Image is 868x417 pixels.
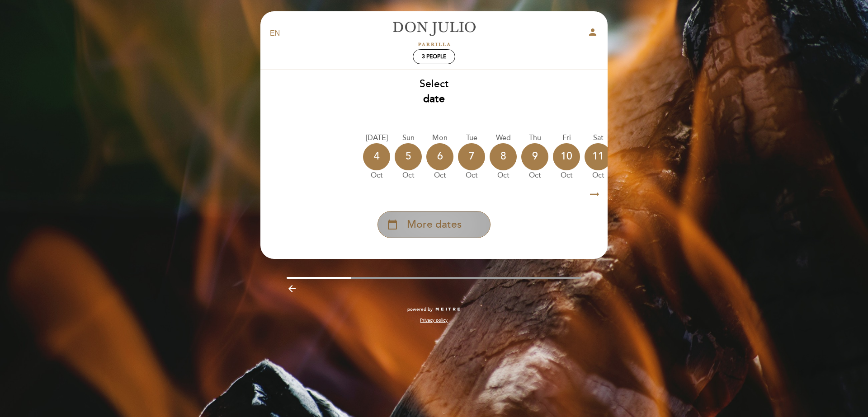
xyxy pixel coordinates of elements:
i: person [587,27,598,37]
button: person [587,27,598,41]
div: Wed [490,133,517,143]
div: Oct [553,170,580,181]
div: Tue [458,133,485,143]
div: Oct [490,170,517,181]
a: [PERSON_NAME] [377,21,491,46]
div: Mon [426,133,453,143]
div: Sat [585,133,612,143]
span: More dates [407,217,462,232]
div: Sun [395,133,422,143]
span: powered by [407,306,433,313]
div: 7 [458,143,485,170]
div: 4 [363,143,390,170]
div: [DATE] [363,133,390,143]
div: 8 [490,143,517,170]
div: 6 [426,143,453,170]
div: Oct [585,170,612,181]
div: 10 [553,143,580,170]
div: 11 [585,143,612,170]
a: Privacy policy [420,317,448,323]
div: 9 [521,143,548,170]
span: 3 people [422,53,446,60]
b: date [423,93,445,105]
div: Oct [426,170,453,181]
div: Thu [521,133,548,143]
div: 5 [395,143,422,170]
div: Fri [553,133,580,143]
i: arrow_right_alt [588,185,601,204]
i: calendar_today [387,217,398,232]
a: powered by [407,306,461,313]
div: Oct [363,170,390,181]
div: Select [260,77,608,107]
img: MEITRE [435,307,461,312]
div: Oct [521,170,548,181]
div: Oct [458,170,485,181]
i: arrow_backward [287,283,297,294]
div: Oct [395,170,422,181]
